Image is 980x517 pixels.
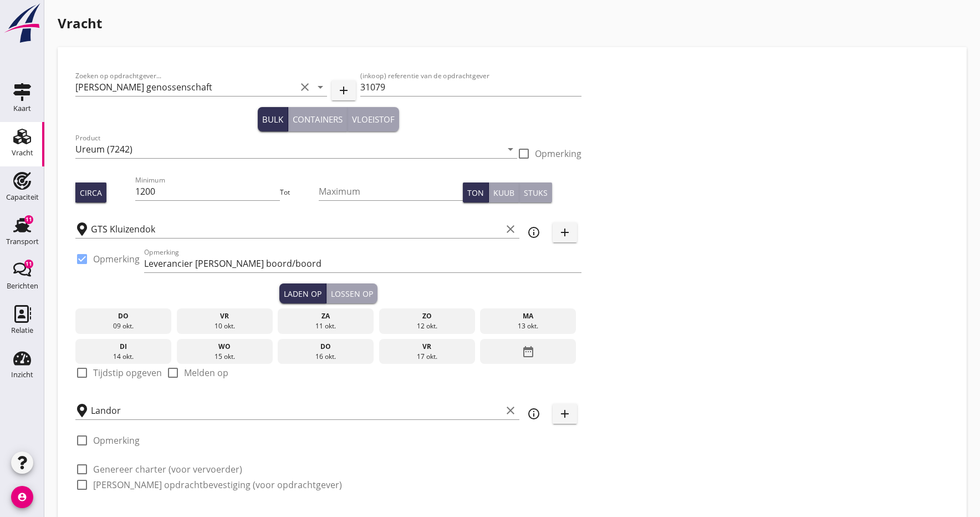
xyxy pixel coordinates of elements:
div: zo [381,311,472,321]
div: Transport [6,238,39,245]
div: 09 okt. [78,321,169,331]
i: clear [504,222,517,236]
div: wo [179,342,270,352]
div: Kuub [493,187,514,199]
button: Ton [463,183,489,202]
div: Bulk [262,113,283,126]
div: 11 [24,260,33,268]
div: Inzicht [11,371,33,378]
label: Opmerking [535,148,581,159]
div: Kaart [13,105,31,112]
div: 11 [24,215,33,224]
label: Opmerking [93,435,140,446]
div: 17 okt. [381,352,472,362]
i: clear [298,80,312,94]
div: Vloeistof [352,113,395,126]
div: ma [483,311,574,321]
i: info_outline [527,407,540,420]
div: 15 okt. [179,352,270,362]
label: Tijdstip opgeven [93,367,162,378]
input: Minimum [135,183,279,200]
input: Opmerking [144,255,581,272]
div: 11 okt. [280,321,371,331]
div: Tot [280,187,319,197]
div: Capaciteit [6,194,39,201]
div: do [78,311,169,321]
div: Ton [467,187,484,199]
i: add [337,84,350,97]
input: (inkoop) referentie van de opdrachtgever [360,78,581,96]
input: Product [75,140,502,158]
label: Melden op [184,367,228,378]
button: Kuub [489,183,519,202]
input: Laadplaats [91,220,502,238]
i: add [558,407,571,420]
div: za [280,311,371,321]
i: arrow_drop_down [504,143,517,156]
button: Bulk [258,107,288,131]
div: 13 okt. [483,321,574,331]
div: 16 okt. [280,352,371,362]
button: Vloeistof [348,107,399,131]
div: Berichten [7,282,38,290]
div: Relatie [11,327,33,334]
div: di [78,342,169,352]
div: Circa [80,187,102,199]
i: clear [504,404,517,417]
i: date_range [522,342,535,362]
div: do [280,342,371,352]
div: Stuks [524,187,548,199]
label: [PERSON_NAME] opdrachtbevestiging (voor opdrachtgever) [93,479,342,490]
img: logo-small.a267ee39.svg [2,3,42,44]
div: 10 okt. [179,321,270,331]
input: Losplaats [91,402,502,419]
div: vr [381,342,472,352]
button: Lossen op [326,283,377,303]
div: 14 okt. [78,352,169,362]
button: Laden op [279,283,326,303]
i: arrow_drop_down [314,80,327,94]
div: Containers [293,113,343,126]
div: Vracht [12,149,33,156]
i: info_outline [527,226,540,239]
h1: Vracht [58,13,967,33]
input: Maximum [319,183,463,200]
div: Laden op [284,288,321,300]
button: Circa [75,183,106,202]
i: account_circle [11,486,33,508]
button: Stuks [519,183,552,202]
i: add [558,226,571,239]
div: 12 okt. [381,321,472,331]
button: Containers [288,107,348,131]
div: vr [179,311,270,321]
div: Lossen op [331,288,373,300]
label: Opmerking [93,254,140,265]
input: Zoeken op opdrachtgever... [75,78,296,96]
label: Genereer charter (voor vervoerder) [93,464,242,475]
